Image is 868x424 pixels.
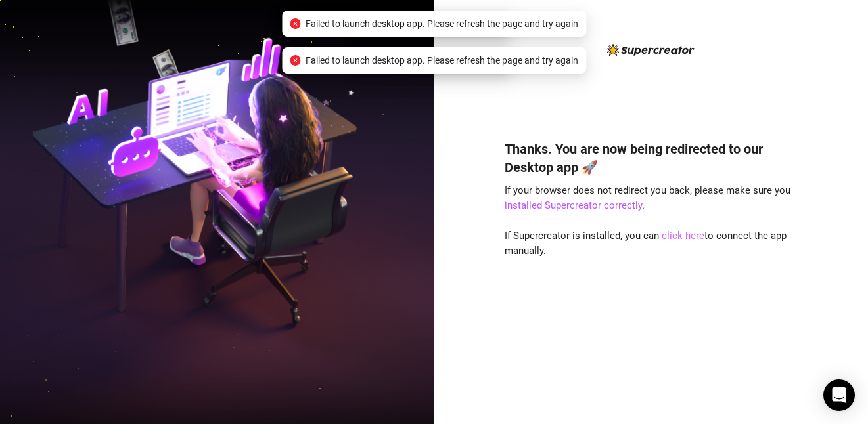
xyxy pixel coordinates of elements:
a: click here [662,230,704,242]
h4: Thanks. You are now being redirected to our Desktop app 🚀 [505,140,798,177]
span: If Supercreator is installed, you can to connect the app manually. [505,230,787,257]
span: Failed to launch desktop app. Please refresh the page and try again [306,16,578,31]
div: Open Intercom Messenger [823,379,855,411]
span: close-circle [290,18,300,29]
span: close-circle [290,55,300,66]
img: logo-BBDzfeDw.svg [607,44,695,56]
a: installed Supercreator correctly [505,200,642,211]
span: Failed to launch desktop app. Please refresh the page and try again [306,53,578,68]
span: If your browser does not redirect you back, please make sure you . [505,184,790,212]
